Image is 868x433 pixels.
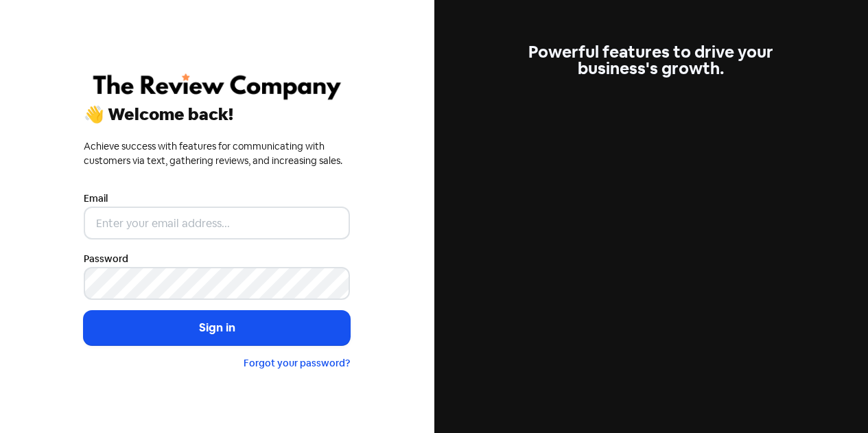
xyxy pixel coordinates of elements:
a: Forgot your password? [244,357,350,369]
label: Password [84,252,128,266]
label: Email [84,191,108,206]
button: Sign in [84,311,350,345]
div: Achieve success with features for communicating with customers via text, gathering reviews, and i... [84,139,350,168]
input: Enter your email address... [84,207,350,239]
div: Powerful features to drive your business's growth. [518,44,784,77]
div: 👋 Welcome back! [84,106,350,123]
